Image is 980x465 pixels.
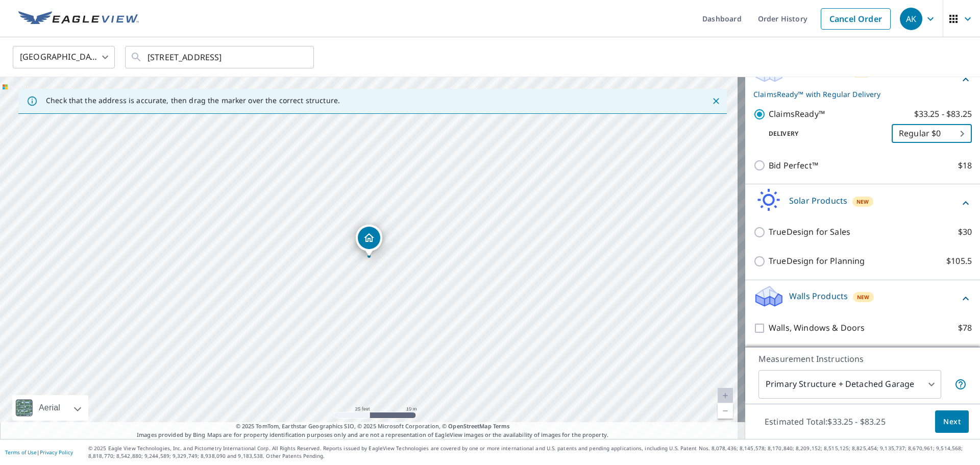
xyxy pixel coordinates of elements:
[718,388,733,403] a: Current Level 20, Zoom In Disabled
[709,94,723,108] button: Close
[5,449,37,456] a: Terms of Use
[148,43,293,71] input: Search by address or latitude-longitude
[857,293,870,301] span: New
[12,395,88,421] div: Aerial
[448,422,491,430] a: OpenStreetMap
[892,119,972,148] div: Regular $0
[900,8,922,30] div: AK
[753,188,972,217] div: Solar ProductsNew
[718,403,733,419] a: Current Level 20, Zoom Out
[769,108,825,120] p: ClaimsReady™
[856,198,869,206] span: New
[769,159,818,172] p: Bid Perfect™
[753,60,972,100] div: Roof ProductsNewClaimsReady™ with Regular Delivery
[756,410,894,433] p: Estimated Total: $33.25 - $83.25
[753,129,892,138] p: Delivery
[18,11,139,27] img: EV Logo
[943,415,961,428] span: Next
[5,449,73,455] p: |
[954,378,967,390] span: Your report will include the primary structure and a detached garage if one exists.
[236,422,510,431] span: © 2025 TomTom, Earthstar Geographics SIO, © 2025 Microsoft Corporation, ©
[13,43,115,71] div: [GEOGRAPHIC_DATA]
[914,108,972,120] p: $33.25 - $83.25
[493,422,510,430] a: Terms
[36,395,63,421] div: Aerial
[958,159,972,172] p: $18
[789,290,848,302] p: Walls Products
[40,449,73,456] a: Privacy Policy
[769,322,865,334] p: Walls, Windows & Doors
[356,225,382,256] div: Dropped pin, building 1, Residential property, 7204 Rfd Long Grove, IL 60060
[758,370,941,399] div: Primary Structure + Detached Garage
[821,8,891,30] a: Cancel Order
[946,255,972,267] p: $105.5
[769,255,865,267] p: TrueDesign for Planning
[935,410,969,433] button: Next
[753,89,960,100] p: ClaimsReady™ with Regular Delivery
[758,353,967,365] p: Measurement Instructions
[753,284,972,313] div: Walls ProductsNew
[958,226,972,238] p: $30
[769,226,850,238] p: TrueDesign for Sales
[789,194,847,207] p: Solar Products
[958,322,972,334] p: $78
[88,445,975,460] p: © 2025 Eagle View Technologies, Inc. and Pictometry International Corp. All Rights Reserved. Repo...
[46,96,340,105] p: Check that the address is accurate, then drag the marker over the correct structure.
